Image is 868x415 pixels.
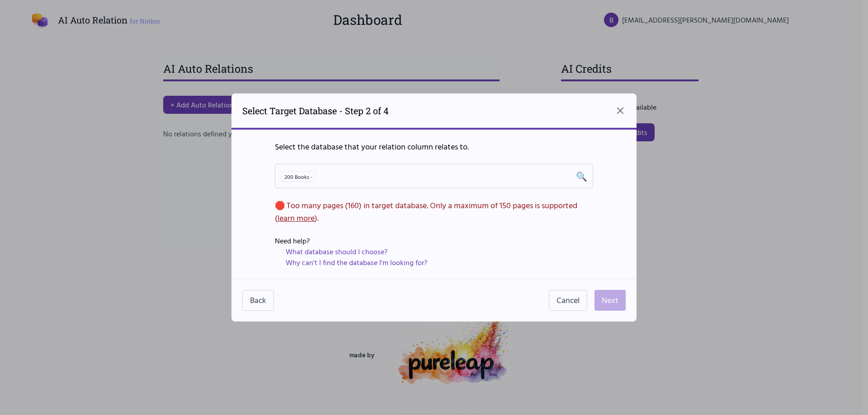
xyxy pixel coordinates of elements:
span: 200 Books - [281,171,316,182]
a: What database should I choose? [286,246,387,257]
a: learn more [278,212,315,224]
button: Cancel [549,290,587,311]
button: Back [242,290,274,311]
h2: Select Target Database - Step 2 of 4 [242,104,389,117]
div: 🛑 Too many pages ( 160 ) in target database. Only a maximum of 150 pages is supported ( ). [275,199,593,224]
a: Why can't I find the database I'm looking for? [286,257,427,268]
button: Next [594,290,626,311]
button: Close dialog [615,105,626,116]
p: Select the database that your relation column relates to. [275,140,593,153]
h3: Need help? [275,235,593,246]
span: 🔍 [576,170,587,182]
